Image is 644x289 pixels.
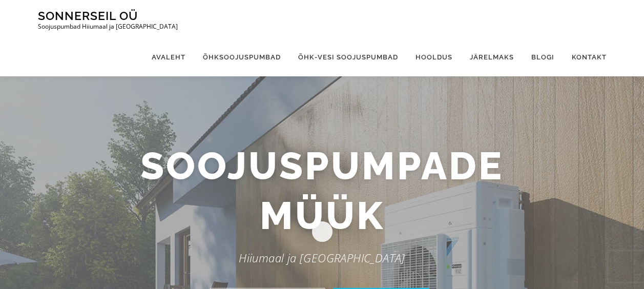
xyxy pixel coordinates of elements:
a: Avaleht [143,38,194,76]
a: Õhksoojuspumbad [194,38,289,76]
a: Õhk-vesi soojuspumbad [289,38,407,76]
a: Kontakt [563,38,607,76]
span: müük [260,191,385,241]
a: Järelmaks [461,38,523,76]
a: Blogi [523,38,563,76]
p: Soojuspumbad Hiiumaal ja [GEOGRAPHIC_DATA] [38,23,178,30]
a: Sonnerseil OÜ [38,9,138,23]
h2: Soojuspumpade [30,141,614,241]
a: Hooldus [407,38,461,76]
p: Hiiumaal ja [GEOGRAPHIC_DATA] [30,249,614,267]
